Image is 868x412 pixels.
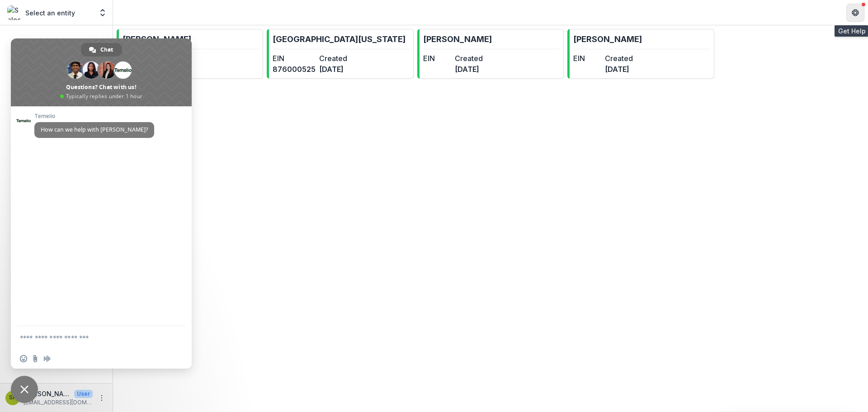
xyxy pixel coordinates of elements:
span: How can we help with [PERSON_NAME]? [41,126,148,133]
p: [GEOGRAPHIC_DATA][US_STATE] [273,33,406,45]
dd: 876000525 [273,64,316,75]
p: [PERSON_NAME] [123,33,191,45]
p: [PERSON_NAME] [423,33,492,45]
a: Close chat [11,376,38,403]
a: [PERSON_NAME]EINCreated[DATE] [417,29,564,79]
span: Insert an emoji [20,355,27,362]
dt: Created [605,53,633,64]
a: Chat [81,43,122,57]
dt: EIN [273,53,316,64]
img: Select an entity [7,5,22,20]
div: Sally Petersen [9,395,16,401]
p: [PERSON_NAME] [24,389,71,398]
a: [GEOGRAPHIC_DATA][US_STATE]EIN876000525Created[DATE] [267,29,413,79]
dt: Created [455,53,483,64]
button: Get Help [846,4,864,22]
span: Send a file [32,355,39,362]
button: More [96,393,107,403]
textarea: Compose your message... [20,326,165,349]
p: [PERSON_NAME] [573,33,642,45]
button: Open entity switcher [96,4,109,22]
dd: [DATE] [605,64,633,75]
a: [PERSON_NAME]EINCreated[DATE] [117,29,263,79]
a: [PERSON_NAME]EINCreated[DATE] [567,29,714,79]
span: Temelio [34,113,154,119]
p: [EMAIL_ADDRESS][DOMAIN_NAME][US_STATE] [24,398,93,407]
span: Chat [100,43,113,57]
dt: Created [319,53,362,64]
p: Select an entity [25,8,75,18]
span: Audio message [43,355,51,362]
dt: EIN [573,53,601,64]
dd: [DATE] [319,64,362,75]
p: User [74,390,93,398]
dt: EIN [423,53,451,64]
dd: [DATE] [455,64,483,75]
